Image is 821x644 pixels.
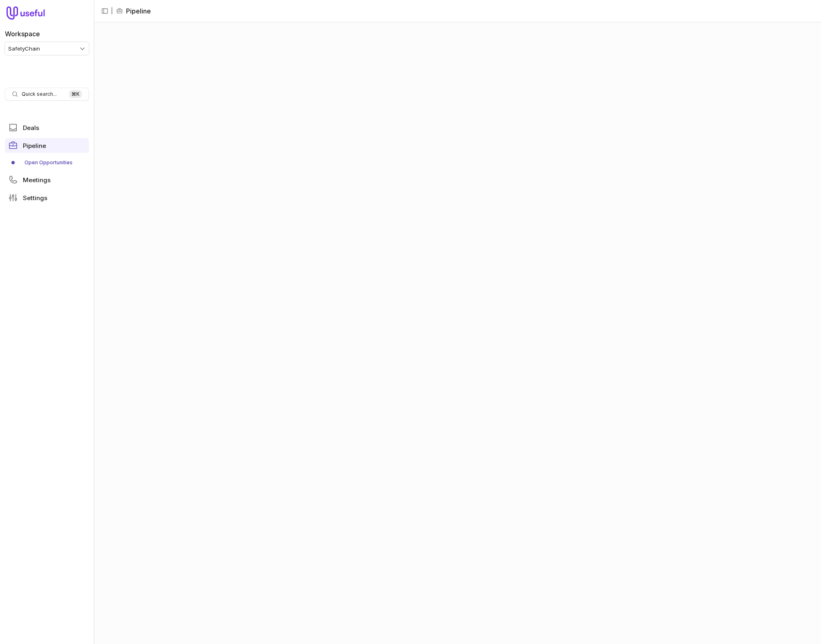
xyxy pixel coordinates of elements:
[5,138,89,153] a: Pipeline
[99,5,111,17] button: Collapse sidebar
[22,91,57,97] span: Quick search...
[5,29,40,39] label: Workspace
[5,190,89,205] a: Settings
[23,125,39,131] span: Deals
[23,177,51,183] span: Meetings
[5,156,89,169] a: Open Opportunities
[116,6,151,16] li: Pipeline
[23,195,47,201] span: Settings
[5,156,89,169] div: Pipeline submenu
[111,6,113,16] span: |
[23,143,46,149] span: Pipeline
[69,90,82,98] kbd: ⌘ K
[5,120,89,135] a: Deals
[5,172,89,187] a: Meetings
